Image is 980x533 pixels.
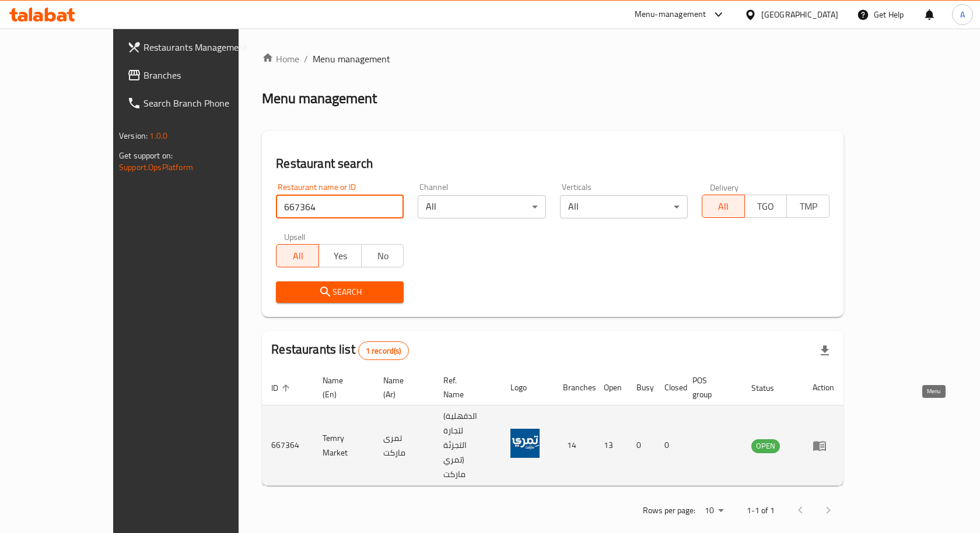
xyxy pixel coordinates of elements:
[143,96,268,110] span: Search Branch Phone
[383,373,420,401] span: Name (Ar)
[318,244,362,267] button: Yes
[143,68,268,82] span: Branches
[262,370,843,486] table: enhanced table
[751,381,789,395] span: Status
[118,33,277,61] a: Restaurants Management
[262,89,377,108] h2: Menu management
[643,503,695,518] p: Rows per page:
[358,341,409,360] div: Total records count
[276,281,404,303] button: Search
[374,405,434,486] td: تمرى ماركت
[692,373,728,401] span: POS group
[149,128,167,143] span: 1.0.0
[803,370,843,405] th: Action
[702,195,745,218] button: All
[761,8,838,21] div: [GEOGRAPHIC_DATA]
[276,195,404,218] input: Search for restaurant name or ID..
[143,40,268,54] span: Restaurants Management
[119,148,173,163] span: Get support on:
[262,52,299,66] a: Home
[750,198,783,215] span: TGO
[271,341,408,360] h2: Restaurants list
[747,503,775,518] p: 1-1 of 1
[281,248,314,264] span: All
[594,370,627,405] th: Open
[594,405,627,486] td: 13
[304,52,308,66] li: /
[627,370,655,405] th: Busy
[313,405,373,486] td: Temry Market
[710,183,739,191] label: Delivery
[284,232,306,241] label: Upsell
[707,198,740,215] span: All
[119,128,148,143] span: Version:
[434,405,501,486] td: (الدقهلية لتجارة التجزئة (تمري ماركت
[627,405,655,486] td: 0
[418,195,545,218] div: All
[271,381,293,395] span: ID
[960,8,965,21] span: A
[118,89,277,117] a: Search Branch Phone
[700,502,728,520] div: Rows per page:
[276,244,319,267] button: All
[313,52,390,66] span: Menu management
[554,405,594,486] td: 14
[323,373,359,401] span: Name (En)
[443,373,487,401] span: Ref. Name
[635,8,706,22] div: Menu-management
[276,155,829,172] h2: Restaurant search
[510,429,540,458] img: Temry Market
[792,198,825,215] span: TMP
[119,160,193,175] a: Support.OpsPlatform
[262,405,313,486] td: 667364
[361,244,404,267] button: No
[554,370,594,405] th: Branches
[262,52,843,66] nav: breadcrumb
[285,285,394,299] span: Search
[655,405,683,486] td: 0
[751,439,780,453] span: OPEN
[655,370,683,405] th: Closed
[811,337,839,365] div: Export file
[366,248,400,264] span: No
[359,345,408,356] span: 1 record(s)
[324,248,357,264] span: Yes
[501,370,554,405] th: Logo
[786,195,829,218] button: TMP
[118,61,277,89] a: Branches
[560,195,688,218] div: All
[744,195,787,218] button: TGO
